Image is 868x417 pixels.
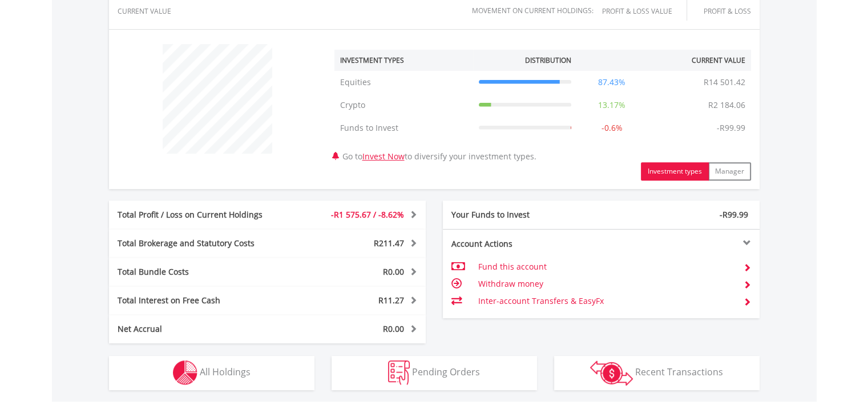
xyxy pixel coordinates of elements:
td: -0.6% [577,117,647,139]
img: transactions-zar-wht.png [590,360,633,386]
td: Withdraw money [478,275,734,292]
div: Movement on Current Holdings: [472,7,594,14]
button: Manager [708,162,751,181]
div: CURRENT VALUE [118,7,195,15]
div: Net Accrual [109,323,294,335]
div: Total Profit / Loss on Current Holdings [109,209,294,220]
span: -R99.99 [720,209,748,220]
img: pending_instructions-wht.png [388,360,410,385]
div: Profit & Loss Value [599,7,687,15]
button: All Holdings [109,356,314,390]
td: -R99.99 [711,117,751,139]
button: Recent Transactions [554,356,760,390]
span: Pending Orders [412,366,480,378]
div: Profit & Loss [701,7,751,15]
td: Crypto [334,94,473,117]
div: Your Funds to Invest [443,209,601,220]
th: Investment Types [334,50,473,71]
a: Invest Now [362,151,405,162]
span: R0.00 [383,323,404,334]
div: Total Interest on Free Cash [109,295,294,306]
div: Distribution [525,55,571,65]
div: Total Brokerage and Statutory Costs [109,238,294,249]
span: R11.27 [378,295,404,306]
td: R14 501.42 [698,71,751,94]
img: holdings-wht.png [173,360,197,385]
td: 13.17% [577,94,647,117]
span: R211.47 [374,238,404,248]
td: 87.43% [577,71,647,94]
td: Fund this account [478,258,734,275]
td: Equities [334,71,473,94]
td: Inter-account Transfers & EasyFx [478,292,734,310]
th: Current Value [647,50,751,71]
div: Total Bundle Costs [109,266,294,278]
div: Go to to diversify your investment types. [326,38,760,181]
div: Account Actions [443,238,601,250]
button: Investment types [641,162,709,181]
td: R2 184.06 [703,94,751,117]
span: Recent Transactions [635,366,723,378]
td: Funds to Invest [334,117,473,139]
button: Pending Orders [332,356,537,390]
span: -R1 575.67 / -8.62% [331,209,404,220]
span: All Holdings [200,366,251,378]
span: R0.00 [383,266,404,277]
